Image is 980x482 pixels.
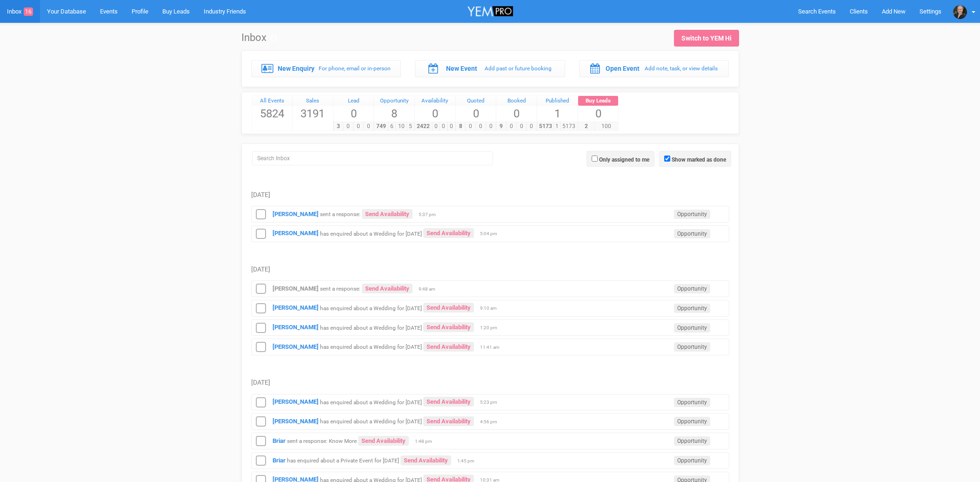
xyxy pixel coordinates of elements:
span: 0 [432,122,440,131]
span: 0 [496,106,537,122]
span: Opportunity [674,210,710,219]
a: Briar [273,437,286,444]
a: Sales [293,96,333,106]
a: Send Availability [423,228,474,238]
small: sent a response: Know More [287,438,357,444]
a: New Event Add past or future booking [415,60,565,77]
a: New Enquiry For phone, email or in-person [251,60,401,77]
input: Search Inbox [252,151,493,165]
span: 3 [333,122,344,131]
span: Opportunity [674,456,710,465]
span: 5:37 pm [419,211,442,218]
span: 5173 [537,122,554,131]
img: open-uri20250213-2-1m688p0 [953,5,967,19]
a: Lead [333,96,374,106]
a: [PERSON_NAME] [273,418,319,425]
a: Send Availability [362,284,413,293]
small: has enquired about a Private Event for [DATE] [287,457,399,464]
label: Only assigned to me [599,156,649,164]
small: sent a response: [320,211,360,217]
span: 11:41 am [480,344,503,351]
span: 1:48 pm [415,438,438,445]
span: 0 [343,122,353,131]
span: 16 [24,7,33,16]
small: Add past or future booking [485,65,552,72]
a: Booked [496,96,537,106]
a: Availability [415,96,455,106]
span: 2422 [414,122,432,131]
span: 5:23 pm [480,399,503,406]
small: has enquired about a Wedding for [DATE] [320,399,422,405]
a: Send Availability [358,436,409,446]
span: Clients [850,8,868,15]
span: 1 [553,122,561,131]
span: Add New [882,8,906,15]
small: has enquired about a Wedding for [DATE] [320,344,422,350]
a: Quoted [456,96,496,106]
label: Open Event [606,64,640,73]
small: For phone, email or in-person [319,65,391,72]
span: 0 [526,122,537,131]
span: 4:56 pm [480,419,503,425]
a: Send Availability [423,397,474,407]
span: Opportunity [674,398,710,407]
label: Show marked as done [672,156,726,164]
span: 2 [578,122,595,131]
span: 0 [415,106,455,122]
a: Send Availability [362,209,413,219]
a: Send Availability [423,322,474,332]
a: Buy Leads [578,96,619,106]
span: 5824 [252,106,293,122]
a: Opportunity [374,96,414,106]
small: Add note, task, or view details [645,65,718,72]
span: 0 [447,122,455,131]
label: New Event [446,64,477,73]
a: All Events [252,96,293,106]
span: 1 [537,106,578,122]
a: [PERSON_NAME] [273,343,319,350]
span: 6 [388,122,396,131]
span: 0 [516,122,527,131]
span: 1:45 pm [457,458,480,464]
span: 0 [475,122,486,131]
a: [PERSON_NAME] [273,210,319,217]
h1: Inbox [241,32,277,43]
span: 5173 [560,122,578,131]
span: 749 [373,122,388,131]
span: 0 [486,122,496,131]
a: Published [537,96,578,106]
span: 0 [440,122,447,131]
a: [PERSON_NAME] [273,398,319,405]
a: Send Availability [400,455,451,465]
a: [PERSON_NAME] [273,285,319,292]
a: [PERSON_NAME] [273,324,319,331]
span: 0 [456,106,496,122]
span: 5 [407,122,414,131]
small: has enquired about a Wedding for [DATE] [320,418,422,425]
span: Opportunity [674,342,710,352]
a: Send Availability [423,303,474,312]
h5: [DATE] [251,266,729,273]
span: Opportunity [674,436,710,446]
span: 9:48 am [419,286,442,292]
small: has enquired about a Wedding for [DATE] [320,230,422,237]
a: [PERSON_NAME] [273,304,319,311]
h5: [DATE] [251,379,729,386]
span: 1:20 pm [480,325,503,331]
a: [PERSON_NAME] [273,230,319,237]
span: Opportunity [674,229,710,238]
